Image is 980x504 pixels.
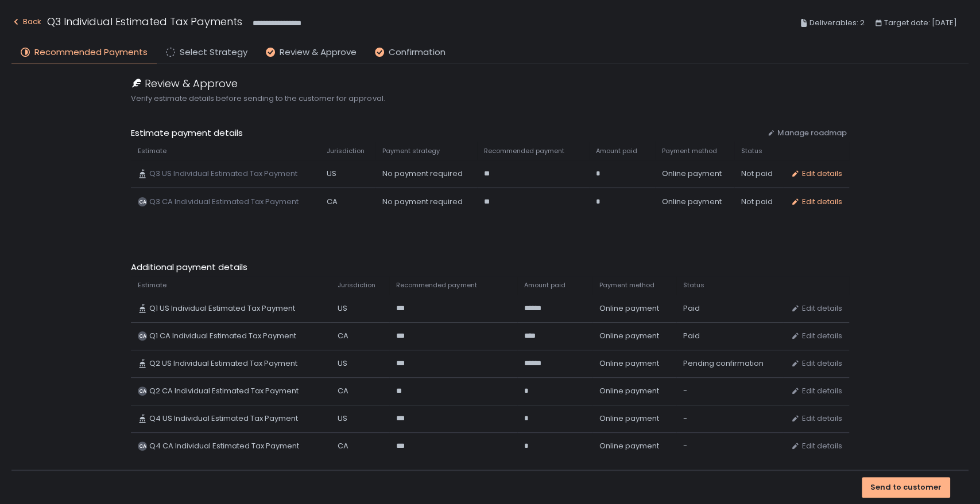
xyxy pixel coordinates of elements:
[149,441,299,451] span: Q4 CA Individual Estimated Tax Payment
[327,197,369,207] div: CA
[149,386,299,396] span: Q2 CA Individual Estimated Tax Payment
[338,386,383,396] div: CA
[382,169,470,179] div: No payment required
[599,303,659,314] span: Online payment
[382,147,440,155] span: Payment strategy
[145,76,238,91] span: Review & Approve
[149,413,298,424] span: Q4 US Individual Estimated Tax Payment
[662,147,717,155] span: Payment method
[131,127,757,140] span: Estimate payment details
[484,147,564,155] span: Recommended payment
[683,303,777,314] div: Paid
[139,443,146,450] text: CA
[596,147,637,155] span: Amount paid
[338,331,383,341] div: CA
[149,303,295,314] span: Q1 US Individual Estimated Tax Payment
[683,281,704,290] span: Status
[741,147,762,155] span: Status
[683,441,777,451] div: -
[138,147,166,155] span: Estimate
[884,16,957,30] span: Target date: [DATE]
[327,147,365,155] span: Jurisdiction
[338,303,383,314] div: US
[149,197,299,207] span: Q3 CA Individual Estimated Tax Payment
[180,46,247,59] span: Select Strategy
[791,386,842,396] button: Edit details
[599,413,659,424] span: Online payment
[599,358,659,369] span: Online payment
[791,303,842,314] button: Edit details
[338,441,383,451] div: CA
[11,14,41,33] button: Back
[683,331,777,341] div: Paid
[791,413,842,424] button: Edit details
[131,93,849,104] span: Verify estimate details before sending to the customer for approval.
[791,358,842,369] button: Edit details
[47,14,242,29] h1: Q3 Individual Estimated Tax Payments
[139,388,146,394] text: CA
[138,281,166,290] span: Estimate
[791,197,842,207] button: Edit details
[599,281,654,290] span: Payment method
[791,441,842,451] button: Edit details
[777,128,847,138] span: Manage roadmap
[382,197,470,207] div: No payment required
[139,333,146,339] text: CA
[396,281,477,290] span: Recommended payment
[862,477,950,498] button: Send to customer
[11,15,41,29] div: Back
[599,331,659,341] span: Online payment
[599,441,659,451] span: Online payment
[327,169,369,179] div: US
[524,281,565,290] span: Amount paid
[149,331,296,341] span: Q1 CA Individual Estimated Tax Payment
[683,358,777,369] div: Pending confirmation
[149,169,297,179] span: Q3 US Individual Estimated Tax Payment
[809,16,865,30] span: Deliverables: 2
[662,169,722,179] span: Online payment
[662,197,722,207] span: Online payment
[741,197,776,207] div: Not paid
[389,46,446,59] span: Confirmation
[791,169,842,179] button: Edit details
[149,358,297,369] span: Q2 US Individual Estimated Tax Payment
[338,413,383,424] div: US
[280,46,357,59] span: Review & Approve
[34,46,148,59] span: Recommended Payments
[767,128,847,138] button: Manage roadmap
[791,331,842,341] button: Edit details
[131,261,849,274] span: Additional payment details
[870,482,942,493] div: Send to customer
[741,169,776,179] div: Not paid
[338,281,375,290] span: Jurisdiction
[683,413,777,424] div: -
[683,386,777,396] div: -
[599,386,659,396] span: Online payment
[338,358,383,369] div: US
[139,198,146,205] text: CA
